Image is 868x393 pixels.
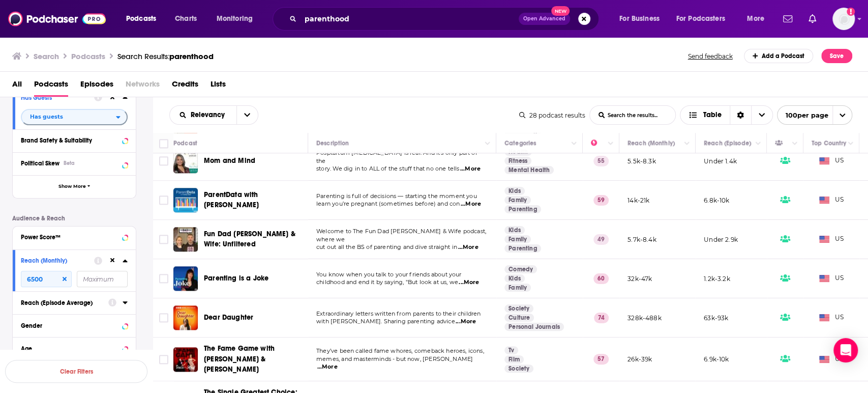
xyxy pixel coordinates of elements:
button: Column Actions [789,137,801,150]
a: Society [504,304,533,313]
a: Brand Safety & Suitability [21,134,128,147]
div: Description [316,137,349,149]
p: 55 [593,156,609,166]
img: Dear Daughter [173,305,198,330]
button: open menu [236,106,258,124]
span: ...More [458,243,478,251]
span: Lists [211,76,226,97]
span: Episodes [80,76,113,97]
a: Show notifications dropdown [804,10,820,27]
img: Fun Dad Dean & Wife: Unfiltered [173,227,198,251]
span: Table [703,111,722,119]
a: Parenting [504,205,541,213]
button: Column Actions [752,137,764,150]
span: learn you’re pregnant (sometimes before) and con [316,200,460,207]
span: ...More [459,278,479,287]
span: parenthood [169,51,214,61]
button: Gender [21,319,128,331]
div: Has Guests [21,94,87,101]
a: Family [504,284,531,292]
div: Power Score™ [21,234,119,241]
p: 6.8k-10k [704,196,729,205]
button: open menu [670,11,740,27]
span: For Business [619,12,660,26]
span: US [819,313,844,323]
h3: Podcasts [71,51,105,61]
p: 74 [594,313,609,323]
a: Add a Podcast [744,49,814,63]
p: 26k-39k [627,355,652,363]
span: Toggle select row [159,355,168,364]
div: Reach (Monthly) [627,137,675,149]
span: Monitoring [217,12,253,26]
a: Kids [504,226,525,234]
span: cut out all the BS of parenting and dive straight in [316,243,457,250]
div: Sort Direction [730,106,751,124]
a: ParentData with Emily Oster [173,188,198,212]
span: Open Advanced [523,16,565,21]
p: Audience & Reach [12,215,136,222]
button: open menu [740,11,777,27]
p: 32k-47k [627,274,652,283]
span: Dear Daughter [204,313,253,322]
button: Power Score™ [21,231,128,243]
a: Mom and Mind [173,149,198,173]
p: 1.2k-3.2k [704,274,730,283]
span: Logged in as notablypr2 [832,8,855,30]
span: memes, and masterminds - but now, [PERSON_NAME] [316,355,473,362]
span: Podcasts [126,12,156,26]
button: open menu [612,11,672,27]
span: Fun Dad [PERSON_NAME] & Wife: Unfiltered [204,230,295,248]
p: 6.9k-10k [704,355,729,363]
button: open menu [119,11,169,27]
img: Podchaser - Follow, Share and Rate Podcasts [8,9,106,29]
a: The Fame Game with [PERSON_NAME] & [PERSON_NAME] [204,344,305,374]
div: Open Intercom Messenger [833,338,858,362]
button: Political SkewBeta [21,157,128,170]
span: Parenting is full of decisions — starting the moment you [316,192,477,200]
button: Save [821,49,852,63]
a: Family [504,196,531,204]
button: Column Actions [681,137,693,150]
p: 328k-488k [627,314,662,322]
span: childhood and end it by saying, "But look at us, we [316,278,458,286]
a: Comedy [504,265,537,273]
span: Posptartum [MEDICAL_DATA] is real. And it's only part of the [316,149,477,164]
a: Fun Dad [PERSON_NAME] & Wife: Unfiltered [204,229,305,249]
span: Parenting is a Joke [204,274,268,283]
button: Column Actions [482,137,494,150]
button: Column Actions [605,137,617,150]
span: They’ve been called fame whores, comeback heroes, icons, [316,347,484,354]
a: Mental Health [504,166,554,174]
button: Age [21,342,128,354]
a: Culture [504,314,534,322]
button: Reach (Episode Average) [21,296,108,308]
p: 57 [593,354,609,364]
a: Credits [172,76,198,97]
span: ...More [460,165,481,173]
p: 14k-21k [627,196,649,205]
span: Extraordinary letters written from parents to their children [316,310,481,317]
span: story. We dig in to ALL of the stuff that no one tells [316,165,459,172]
img: The Fame Game with Heidi & Spencer [173,347,198,372]
span: New [551,6,570,16]
button: Column Actions [845,137,857,150]
span: Networks [126,76,160,97]
span: ...More [461,200,481,208]
p: 49 [593,234,609,244]
div: Beta [64,160,75,166]
button: open menu [777,105,852,125]
a: Podcasts [34,76,68,97]
a: Tv [504,346,518,354]
div: Reach (Episode Average) [21,299,102,306]
span: US [819,234,844,244]
p: Under 2.9k [704,235,738,244]
span: More [747,12,764,26]
span: Toggle select row [159,313,168,322]
button: Clear Filters [5,360,147,383]
img: Parenting is a Joke [173,266,198,291]
span: You know when you talk to your friends about your [316,271,461,278]
input: Maximum [77,271,128,287]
